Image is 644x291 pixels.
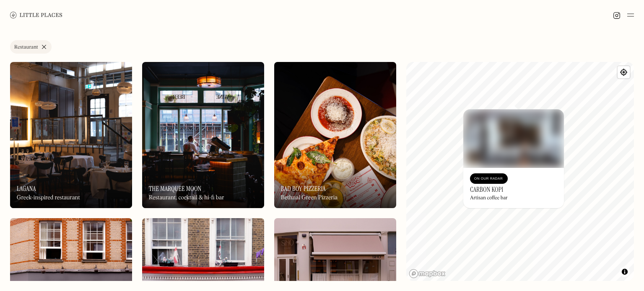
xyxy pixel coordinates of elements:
button: Find my location [618,66,630,78]
span: Toggle attribution [622,267,627,276]
a: Restaurant [10,40,52,54]
img: Lagana [10,62,132,208]
img: The Marquee Moon [142,62,264,208]
h3: Carbon Kopi [470,185,504,193]
div: Bethnal Green Pizzeria [281,194,338,201]
h3: The Marquee Moon [149,185,201,193]
div: On Our Radar [474,175,504,183]
div: Restaurant [14,45,38,50]
div: Artisan coffee bar [470,195,508,201]
button: Toggle attribution [620,267,630,277]
img: Bad Boy Pizzeria [274,62,396,208]
h3: Bad Boy Pizzeria [281,185,326,193]
div: Greek-inspired restaurant [17,194,80,201]
a: Mapbox homepage [409,269,446,278]
h3: Lagana [17,185,36,193]
a: Bad Boy PizzeriaBad Boy PizzeriaBad Boy PizzeriaBethnal Green Pizzeria [274,62,396,208]
canvas: Map [406,62,634,281]
a: Carbon KopiCarbon KopiOn Our RadarCarbon KopiArtisan coffee bar [463,109,564,208]
div: Restaurant, cocktail & hi-fi bar [149,194,224,201]
img: Carbon Kopi [463,109,564,168]
a: The Marquee MoonThe Marquee MoonThe Marquee MoonRestaurant, cocktail & hi-fi bar [142,62,264,208]
a: LaganaLaganaLaganaGreek-inspired restaurant [10,62,132,208]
